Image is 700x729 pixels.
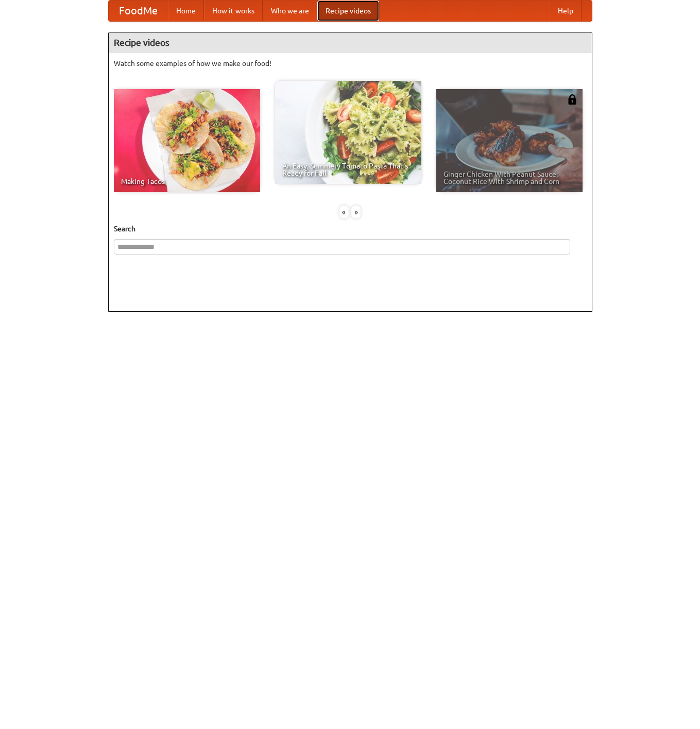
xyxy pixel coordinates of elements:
span: Making Tacos [121,178,253,185]
a: Recipe videos [317,1,379,21]
h4: Recipe videos [109,32,592,53]
span: An Easy, Summery Tomato Pasta That's Ready for Fall [282,162,414,177]
a: FoodMe [109,1,168,21]
img: 483408.png [567,94,577,105]
div: » [351,206,361,218]
a: Making Tacos [114,89,260,192]
div: « [339,206,349,218]
a: Who we are [263,1,317,21]
a: Help [550,1,582,21]
a: An Easy, Summery Tomato Pasta That's Ready for Fall [275,81,421,184]
p: Watch some examples of how we make our food! [114,58,587,69]
h5: Search [114,224,587,234]
a: Home [168,1,204,21]
a: How it works [204,1,263,21]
